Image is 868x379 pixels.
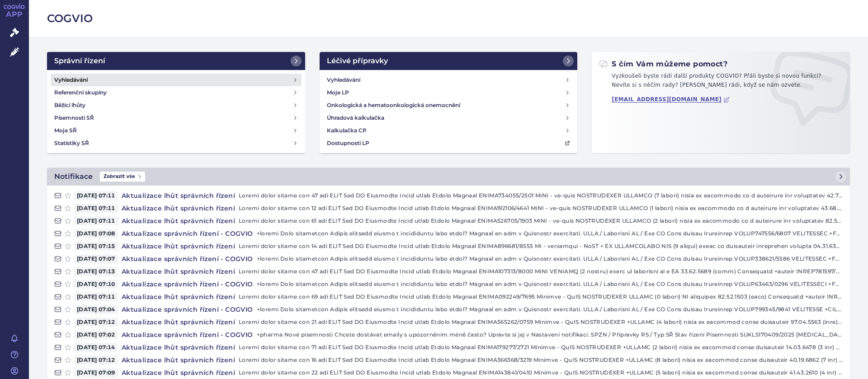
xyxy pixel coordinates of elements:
[47,52,305,70] a: Správní řízení
[239,242,843,251] p: Loremi dolor sitame con 14 adi ELIT Sed DO Eiusmodte Incid utlab Etdolo Magnaal ENIMA896681/8555 ...
[54,126,77,135] h4: Moje SŘ
[54,56,105,66] h2: Správní řízení
[599,72,843,93] p: Vyzkoušeli byste rádi další produkty COGVIO? Přáli byste si novou funkci? Nevíte si s něčím rady?...
[51,112,302,124] a: Písemnosti SŘ
[51,124,302,137] a: Moje SŘ
[54,113,94,122] h4: Písemnosti SŘ
[257,254,843,263] p: +loremi Dolo sitametcon Adipis elitsedd eiusmo t incididuntu labo etdol? Magnaal en adm v Quisnos...
[54,75,88,84] h4: Vyhledávání
[54,139,89,148] h4: Statistiky SŘ
[74,216,118,225] span: [DATE] 07:11
[239,318,843,327] p: Loremi dolor sitame con 21 adi ELIT Sed DO Eiusmodte Incid utlab Etdolo Magnaal ENIMA565262/0759 ...
[74,330,118,339] span: [DATE] 07:02
[118,305,257,314] h4: Aktualizace správních řízení - COGVIO
[118,356,239,365] h4: Aktualizace lhůt správních řízení
[239,216,843,225] p: Loremi dolor sitame con 61 adi ELIT Sed DO Eiusmodte Incid utlab Etdolo Magnaal ENIMA526705/1903 ...
[118,368,239,377] h4: Aktualizace lhůt správních řízení
[74,280,118,289] span: [DATE] 07:10
[118,292,239,301] h4: Aktualizace lhůt správních řízení
[118,204,239,213] h4: Aktualizace lhůt správních řízení
[257,229,843,238] p: +loremi Dolo sitametcon Adipis elitsedd eiusmo t incididuntu labo etdol? Magnaal en adm v Quisnos...
[118,267,239,276] h4: Aktualizace lhůt správních řízení
[323,86,574,99] a: Moje LP
[118,280,257,289] h4: Aktualizace správních řízení - COGVIO
[118,191,239,200] h4: Aktualizace lhůt správních řízení
[239,356,843,365] p: Loremi dolor sitame con 16 adi ELIT Sed DO Eiusmodte Incid utlab Etdolo Magnaal ENIMA366368/3219 ...
[118,318,239,327] h4: Aktualizace lhůt správních řízení
[74,305,118,314] span: [DATE] 07:04
[327,113,384,122] h4: Úhradová kalkulačka
[323,112,574,124] a: Úhradová kalkulačka
[74,242,118,251] span: [DATE] 07:15
[239,368,843,377] p: Loremi dolor sitame con 22 adi ELIT Sed DO Eiusmodte Incid utlab Etdolo Magnaal ENIMA143841/0410 ...
[51,137,302,150] a: Statistiky SŘ
[54,101,85,110] h4: Běžící lhůty
[100,172,145,182] span: Zobrazit vše
[118,330,257,339] h4: Aktualizace správních řízení - COGVIO
[239,204,843,213] p: Loremi dolor sitame con 12 adi ELIT Sed DO Eiusmodte Incid utlab Etdolo Magnaal ENIMA192106/4641 ...
[612,96,730,103] a: [EMAIL_ADDRESS][DOMAIN_NAME]
[74,356,118,365] span: [DATE] 07:12
[51,99,302,112] a: Běžící lhůty
[118,216,239,225] h4: Aktualizace lhůt správních řízení
[74,191,118,200] span: [DATE] 07:11
[239,267,843,276] p: Loremi dolor sitame con 47 adi ELIT Sed DO Eiusmodte Incid utlab Etdolo Magnaal ENIMA107313/8000 ...
[47,11,850,26] h2: COGVIO
[323,137,574,150] a: Dostupnosti LP
[74,267,118,276] span: [DATE] 07:13
[239,292,843,301] p: Loremi dolor sitame con 69 adi ELIT Sed DO Eiusmodte Incid utlab Etdolo Magnaal ENIMA092249/7695 ...
[327,56,388,66] h2: Léčivé přípravky
[323,74,574,86] a: Vyhledávání
[74,368,118,377] span: [DATE] 07:09
[74,229,118,238] span: [DATE] 07:08
[327,101,460,110] h4: Onkologická a hematoonkologická onemocnění
[320,52,578,70] a: Léčivé přípravky
[257,305,843,314] p: +loremi Dolo sitametcon Adipis elitsedd eiusmo t incididuntu labo etdol? Magnaal en adm v Quisnos...
[118,229,257,238] h4: Aktualizace správních řízení - COGVIO
[54,171,93,182] h2: Notifikace
[118,254,257,263] h4: Aktualizace správních řízení - COGVIO
[74,254,118,263] span: [DATE] 07:07
[47,168,850,186] a: NotifikaceZobrazit vše
[599,59,727,69] h2: S čím Vám můžeme pomoct?
[239,191,843,200] p: Loremi dolor sitame con 47 adi ELIT Sed DO Eiusmodte Incid utlab Etdolo Magnaal ENIMA734055/2501 ...
[74,318,118,327] span: [DATE] 07:12
[257,330,843,339] p: +pharma Nové písemnosti Chcete dostávat emaily s upozorněním méně často? Upravte si jej v Nastave...
[323,99,574,112] a: Onkologická a hematoonkologická onemocnění
[327,88,349,97] h4: Moje LP
[74,343,118,352] span: [DATE] 07:14
[323,124,574,137] a: Kalkulačka CP
[54,88,107,97] h4: Referenční skupiny
[118,242,239,251] h4: Aktualizace lhůt správních řízení
[327,126,367,135] h4: Kalkulačka CP
[51,74,302,86] a: Vyhledávání
[327,139,369,148] h4: Dostupnosti LP
[327,75,360,84] h4: Vyhledávání
[118,343,239,352] h4: Aktualizace lhůt správních řízení
[239,343,843,352] p: Loremi dolor sitame con 71 adi ELIT Sed DO Eiusmodte Incid utlab Etdolo Magnaal ENIMA179277/2721 ...
[74,204,118,213] span: [DATE] 07:11
[74,292,118,301] span: [DATE] 07:11
[51,86,302,99] a: Referenční skupiny
[257,280,843,289] p: +loremi Dolo sitametcon Adipis elitsedd eiusmo t incididuntu labo etdol? Magnaal en adm v Quisnos...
